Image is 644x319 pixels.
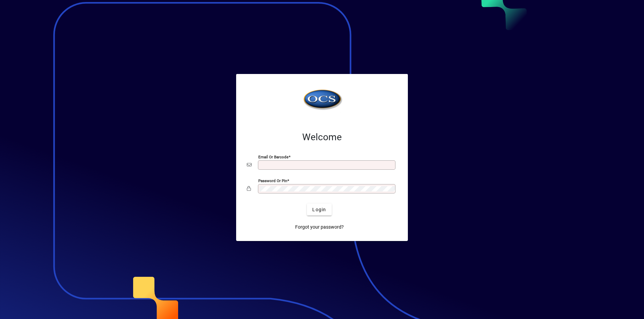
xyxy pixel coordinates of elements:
[307,204,331,216] button: Login
[258,178,287,183] mat-label: Password or Pin
[292,221,346,233] a: Forgot your password?
[258,155,288,159] mat-label: Email or Barcode
[312,206,326,213] span: Login
[247,132,397,143] h2: Welcome
[295,224,344,231] span: Forgot your password?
